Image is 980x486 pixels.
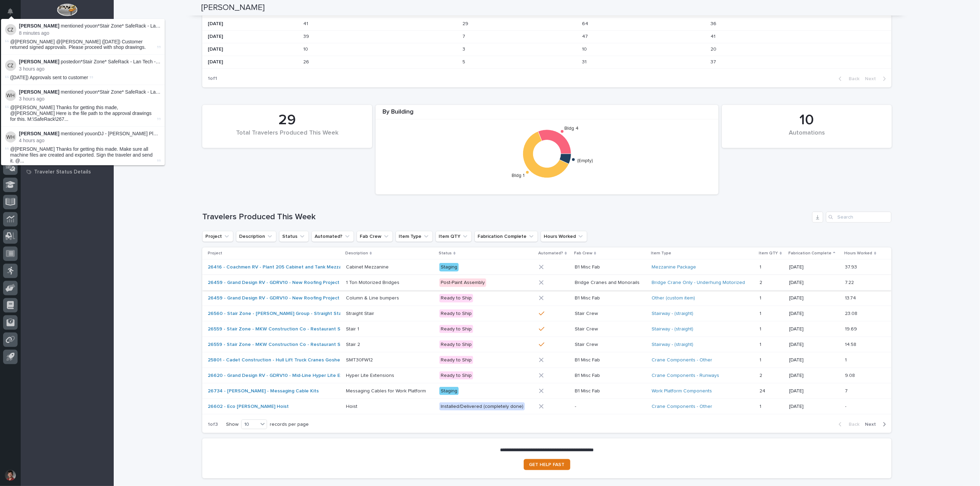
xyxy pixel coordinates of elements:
p: Traveler Status Details [34,169,91,175]
p: Bridge Cranes and Monorails [575,278,641,286]
tr: [DATE]3939 77 4747 4141 [202,30,891,43]
div: Ready to Ship [439,309,473,318]
p: Straight Stair [346,309,376,317]
a: *Stair Zone* SafeRack - Lan Tech - Stair [81,59,167,64]
p: 20 [711,45,718,52]
input: Search [826,212,891,223]
p: 10 [304,45,310,52]
p: 1 [760,340,763,348]
tr: 26459 - Grand Design RV - GDRV10 - New Roofing Project 1 Ton Motorized Bridges1 Ton Motorized Bri... [202,275,891,290]
p: - [845,402,848,410]
p: B1 Misc Fab [575,356,601,363]
a: Crane Components - Other [652,357,712,363]
p: 1 [760,325,763,332]
p: 1 [760,294,763,301]
p: records per page [270,422,309,427]
p: 29 [463,20,470,27]
img: Cole Ziegler [5,24,16,35]
p: [DATE] [789,404,839,410]
button: Back [833,421,862,427]
span: @[PERSON_NAME] Thanks for getting this made. Make sure all machine files are created and exported... [10,146,156,163]
a: Stairway - (straight) [652,326,693,332]
p: 7 [845,387,849,394]
a: 26734 - [PERSON_NAME] - Messaging Cable Kits [208,388,319,394]
text: Bldg 1 [512,173,524,178]
a: 26459 - Grand Design RV - GDRV10 - New Roofing Project [208,280,339,286]
p: 3 hours ago [19,66,161,72]
div: Ready to Ship [439,371,473,380]
button: Hours Worked [541,231,587,242]
p: B1 Misc Fab [575,387,601,394]
h1: Travelers Produced This Week [202,212,809,222]
p: 1 [845,356,848,363]
a: Other (custom item) [652,295,695,301]
p: 3 [463,45,467,52]
button: Status [279,231,309,242]
p: 24 [760,387,767,394]
p: 14.58 [845,340,858,348]
button: Fab Crew [357,231,393,242]
p: mentioned you on : [19,89,161,95]
button: Item Type [396,231,433,242]
p: 1 Ton Motorized Bridges [346,278,401,286]
p: 10 [582,45,588,52]
div: Total Travelers Produced This Week [214,129,360,144]
a: *Stair Zone* SafeRack - Lan Tech - Stair [98,89,184,95]
div: Ready to Ship [439,294,473,303]
p: [DATE] [789,342,839,348]
a: Stairway - (straight) [652,342,693,348]
a: Mezzanine Package [652,264,696,270]
p: Stair 1 [346,325,360,332]
div: Staging [439,263,459,272]
p: 1 [760,402,763,410]
p: - [575,402,578,410]
p: Status [439,250,452,257]
div: Ready to Ship [439,340,473,349]
a: Crane Components - Other [652,404,712,410]
tr: 26416 - Coachmen RV - Plant 205 Cabinet and Tank Mezzanines Cabinet MezzanineCabinet Mezzanine St... [202,260,891,275]
p: 9.08 [845,371,857,379]
tr: [DATE]1010 33 1010 2020 [202,43,891,56]
button: Description [236,231,276,242]
p: [DATE] [208,21,298,27]
p: 31 [582,58,588,65]
button: Automated? [312,231,354,242]
text: Bldg 4 [564,126,579,131]
p: Stair Crew [575,309,599,317]
a: 25801 - Cadet Construction - Hull Lift Truck Cranes Goshen [208,357,343,363]
tr: 26620 - Grand Design RV - GDRV10 - Mid-Line Hyper Lite Extension Hyper Lite ExtensionsHyper Lite ... [202,368,891,383]
div: Post-Paint Assembly [439,278,486,287]
span: @[PERSON_NAME] Thanks for getting this made, @[PERSON_NAME] Here is the file path to the approval... [10,105,156,122]
p: 41 [711,32,717,40]
p: 7 [463,32,467,40]
a: Traveler Status Details [21,167,114,177]
p: 7.22 [845,278,856,286]
div: Notifications [9,8,18,19]
p: [DATE] [208,34,298,40]
p: B1 Misc Fab [575,371,601,379]
p: 1 of 1 [202,70,223,87]
div: By Building [376,108,718,120]
h2: [PERSON_NAME] [202,3,265,13]
p: Messaging Cables for Work Platform [346,387,427,394]
button: Next [862,76,891,82]
p: Hoist [346,402,359,410]
img: Cole Ziegler [5,60,16,71]
tr: 26560 - Stair Zone - [PERSON_NAME] Group - Straight Stair Straight StairStraight Stair Ready to S... [202,306,891,321]
p: 1 [760,356,763,363]
tr: 26602 - Eco [PERSON_NAME] Hoist HoistHoist Installed/Delivered (completely done)-- Crane Componen... [202,399,891,414]
p: Fabrication Complete [788,250,831,257]
p: 23.08 [845,309,859,317]
div: Ready to Ship [439,325,473,334]
a: 26620 - Grand Design RV - GDRV10 - Mid-Line Hyper Lite Extension [208,373,360,379]
div: Automations [734,129,880,144]
strong: [PERSON_NAME] [19,23,59,29]
p: mentioned you on : [19,131,161,137]
p: [DATE] [789,326,839,332]
p: Stair Crew [575,325,599,332]
a: 26559 - Stair Zone - MKW Construction Co - Restaurant Stairs [208,326,350,332]
a: 26459 - Grand Design RV - GDRV10 - New Roofing Project [208,295,339,301]
div: Installed/Delivered (completely done) [439,402,525,411]
p: Show [226,422,238,427]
